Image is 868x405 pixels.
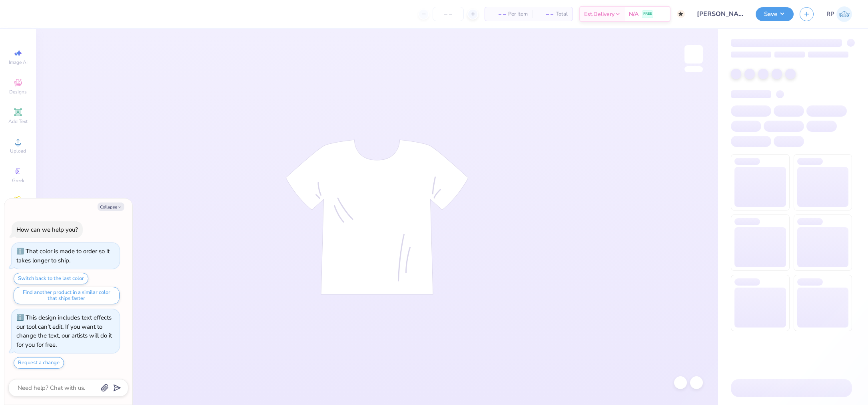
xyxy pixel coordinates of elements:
span: FREE [643,11,652,17]
span: Add Text [8,118,28,125]
div: That color is made to order so it takes longer to ship. [16,247,110,264]
button: Collapse [98,202,124,211]
span: Per Item [508,10,528,18]
span: Upload [10,148,26,154]
span: Image AI [9,59,28,66]
span: – – [537,10,553,18]
a: RP [826,6,852,22]
button: Switch back to the last color [14,273,88,284]
div: How can we help you? [16,226,78,234]
button: Request a change [14,357,64,369]
img: Rose Pineda [836,6,852,22]
button: Save [756,7,794,21]
button: Find another product in a similar color that ships faster [14,287,120,304]
div: This design includes text effects our tool can't edit. If you want to change the text, our artist... [16,314,112,349]
span: Greek [12,177,24,184]
span: Designs [9,89,27,95]
span: – – [490,10,506,18]
span: Est. Delivery [584,10,615,18]
span: N/A [629,10,639,18]
img: tee-skeleton.svg [285,139,469,295]
span: Total [556,10,568,18]
input: Untitled Design [691,6,750,22]
span: RP [826,10,834,19]
input: – – [433,7,464,21]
